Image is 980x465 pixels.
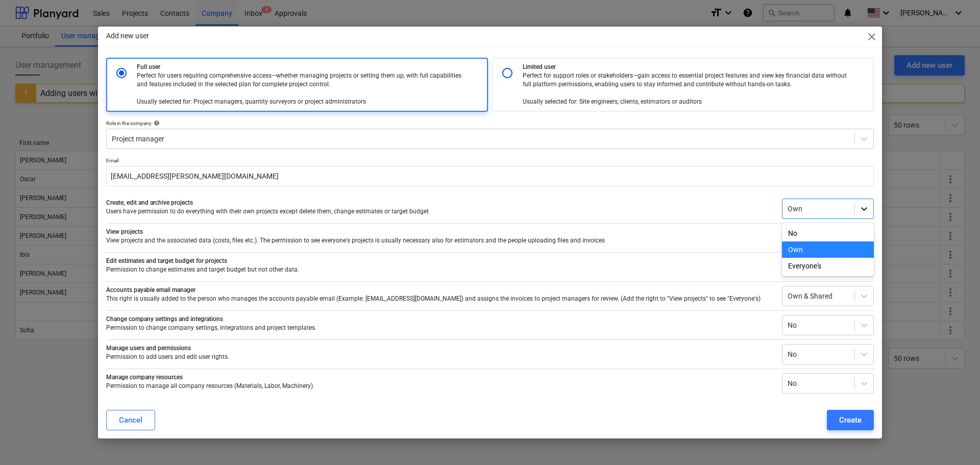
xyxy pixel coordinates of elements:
[106,31,149,41] p: Add new user
[106,410,155,430] button: Cancel
[106,236,774,245] p: View projects and the associated data (costs, files etc.). The permission to see everyone's proje...
[106,157,874,166] p: Email
[827,410,874,430] button: Create
[106,120,874,127] div: Role in the company
[106,286,774,295] p: Accounts payable email manager
[137,63,483,71] p: Full user
[106,257,774,265] p: Edit estimates and target budget for projects
[106,373,774,382] p: Manage company resources
[106,199,774,207] p: Create, edit and archive projects
[839,413,862,427] div: Create
[106,344,774,353] p: Manage users and permissions
[106,58,488,112] div: Full userPerfect for users requiring comprehensive access—whether managing projects or setting th...
[106,324,774,332] p: Permission to change company settings, integrations and project templates.
[106,207,774,216] p: Users have permission to do everything with their own projects except delete them, change estimat...
[523,63,869,71] p: Limited user
[106,265,774,274] p: Permission to change estimates and target budget but not other data.
[523,71,852,107] p: Perfect for support roles or stakeholders—gain access to essential project features and view key ...
[119,413,142,427] div: Cancel
[106,315,774,324] p: Change company settings and integrations
[152,120,160,126] span: help
[782,225,874,241] div: No
[106,228,774,236] p: View projects
[782,258,874,274] div: Everyone's
[137,71,467,107] p: Perfect for users requiring comprehensive access—whether managing projects or setting them up, wi...
[866,31,878,43] span: close
[106,382,774,390] p: Permission to manage all company resources (Materials, Labor, Machinery).
[106,295,774,303] p: This right is usually added to the person who manages the accounts payable email (Example: [EMAIL...
[492,58,874,112] div: Limited userPerfect for support roles or stakeholders—gain access to essential project features a...
[106,353,774,361] p: Permission to add users and edit user rights.
[106,166,874,186] input: Separate multiple emails with commas to invite users in bulk
[782,241,874,258] div: Own
[929,416,980,465] iframe: Chat Widget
